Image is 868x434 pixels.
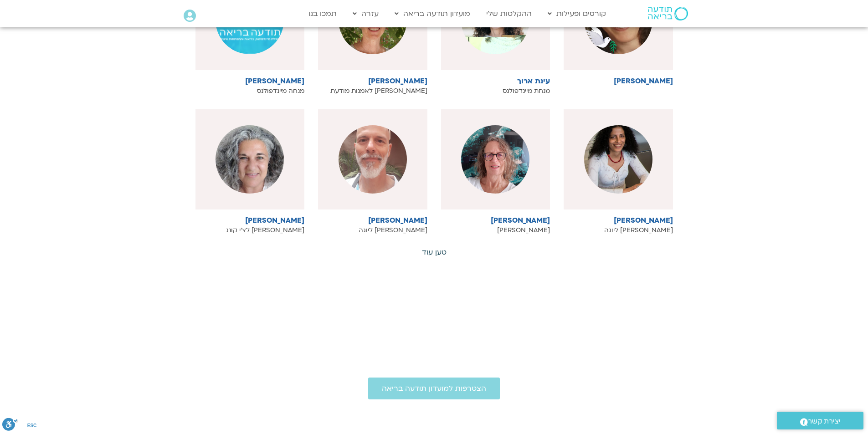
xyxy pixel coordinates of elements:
[195,216,305,225] h6: [PERSON_NAME]
[422,247,447,257] a: טען עוד
[318,216,427,225] h6: [PERSON_NAME]
[564,77,673,85] h6: [PERSON_NAME]
[195,77,305,85] h6: [PERSON_NAME]
[564,216,673,225] h6: [PERSON_NAME]
[318,109,427,234] a: [PERSON_NAME][PERSON_NAME] ליוגה
[564,227,673,234] p: [PERSON_NAME] ליוגה
[195,109,305,234] a: [PERSON_NAME][PERSON_NAME] לצ'י קונג
[318,77,427,85] h6: [PERSON_NAME]
[382,384,486,393] span: הצטרפות למועדון תודעה בריאה
[195,227,305,234] p: [PERSON_NAME] לצ'י קונג
[348,5,383,22] a: עזרה
[304,5,341,22] a: תמכו בנו
[441,77,550,85] h6: עינת ארוך
[543,5,611,22] a: קורסים ופעילות
[318,87,427,95] p: [PERSON_NAME] לאמנות מודעת
[216,125,284,194] img: %D7%A4%D7%A8%D7%95%D7%A4%D7%99%D7%9C-%D7%AA%D7%9E%D7%A8-%D7%A7%D7%A8%D7%A1%D7%95.jpg
[441,227,550,234] p: [PERSON_NAME]
[441,216,550,225] h6: [PERSON_NAME]
[318,227,427,234] p: [PERSON_NAME] ליוגה
[195,87,305,95] p: מנחה מיינדפולנס
[648,7,688,20] img: תודעה בריאה
[368,378,500,399] a: הצטרפות למועדון תודעה בריאה
[482,5,536,22] a: ההקלטות שלי
[777,412,863,429] a: יצירת קשר
[461,125,529,194] img: empic.jpg
[390,5,475,22] a: מועדון תודעה בריאה
[441,87,550,95] p: מנחת מיינדפולנס
[584,125,652,194] img: %D7%A2%D7%A0%D7%AA-%D7%A7%D7%93%D7%A8.jpeg
[564,109,673,234] a: [PERSON_NAME][PERSON_NAME] ליוגה
[339,125,407,194] img: eytan.jpg
[808,415,841,428] span: יצירת קשר
[441,109,550,234] a: [PERSON_NAME][PERSON_NAME]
